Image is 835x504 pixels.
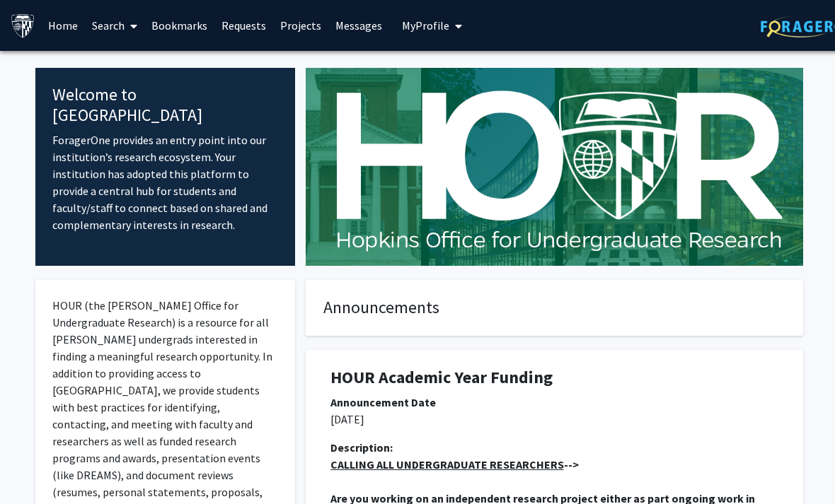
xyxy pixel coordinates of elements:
h1: HOUR Academic Year Funding [330,368,778,388]
h4: Announcements [323,298,785,318]
a: Messages [328,1,389,50]
a: Projects [273,1,328,50]
img: Cover Image [306,68,803,266]
h4: Welcome to [GEOGRAPHIC_DATA] [52,85,278,126]
iframe: Chat [11,440,60,493]
u: CALLING ALL UNDERGRADUATE RESEARCHERS [330,457,564,471]
a: Home [41,1,85,50]
p: ForagerOne provides an entry point into our institution’s research ecosystem. Your institution ha... [52,131,278,233]
strong: --> [330,457,579,471]
span: My Profile [402,18,449,33]
div: Description: [330,439,778,456]
div: Announcement Date [330,394,778,411]
img: Johns Hopkins University Logo [11,13,35,38]
p: [DATE] [330,411,778,428]
a: Requests [214,1,273,50]
a: Search [85,1,144,50]
a: Bookmarks [144,1,214,50]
